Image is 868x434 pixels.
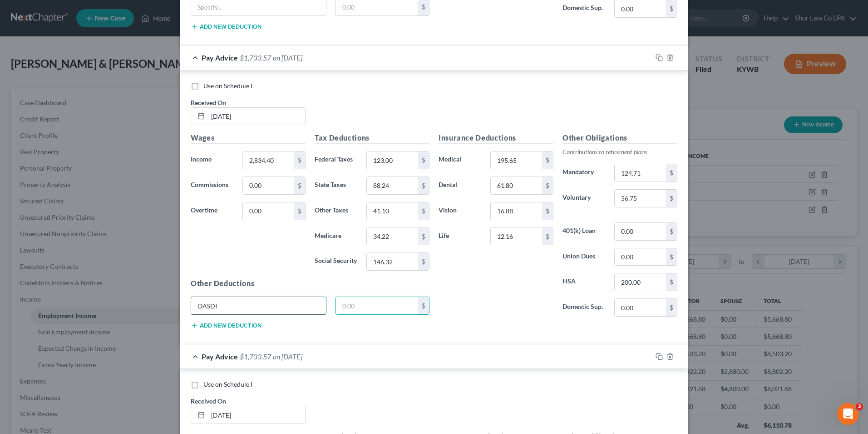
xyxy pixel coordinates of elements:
span: Income [191,155,212,163]
div: $ [418,253,429,270]
input: 0.00 [491,202,542,220]
div: $ [294,151,305,169]
input: 0.00 [367,228,418,245]
p: Contributions to retirement plans [562,147,677,156]
input: MM/DD/YYYY [208,108,305,125]
span: Pay Advice [202,352,238,361]
label: Mandatory [558,164,610,182]
button: Add new deduction [191,322,261,329]
input: 0.00 [491,228,542,245]
input: MM/DD/YYYY [208,406,305,424]
div: $ [666,164,677,182]
div: $ [418,202,429,220]
label: Dental [434,177,486,195]
span: on [DATE] [273,352,302,361]
span: 3 [856,403,863,410]
input: 0.00 [243,151,294,169]
label: Overtime [186,202,238,220]
label: State Taxes [310,177,362,195]
div: $ [418,228,429,245]
input: 0.00 [615,273,666,291]
div: $ [542,177,553,194]
span: Received On [191,99,226,106]
iframe: Intercom live chat [837,403,859,425]
input: 0.00 [615,190,666,207]
label: Domestic Sup. [558,298,610,317]
span: $1,733.57 [240,352,271,361]
span: Pay Advice [202,53,238,62]
span: $1,733.57 [240,53,271,62]
span: Use on Schedule I [203,380,252,388]
div: $ [294,177,305,194]
input: 0.00 [491,151,542,169]
input: 0.00 [367,151,418,169]
h5: Other Obligations [562,132,677,144]
label: Union Dues [558,248,610,266]
input: 0.00 [615,223,666,240]
div: $ [542,151,553,169]
div: $ [294,202,305,220]
label: Other Taxes [310,202,362,220]
input: 0.00 [243,202,294,220]
span: on [DATE] [273,53,302,62]
div: $ [666,299,677,316]
label: Life [434,227,486,246]
div: $ [666,248,677,266]
label: Vision [434,202,486,220]
h5: Insurance Deductions [439,132,553,144]
input: 0.00 [615,164,666,182]
label: Federal Taxes [310,151,362,169]
span: Received On [191,397,226,405]
input: 0.00 [367,202,418,220]
div: $ [418,151,429,169]
label: Voluntary [558,189,610,207]
h5: Tax Deductions [315,132,429,144]
button: Add new deduction [191,23,261,30]
div: $ [418,297,429,314]
label: 401(k) Loan [558,222,610,241]
input: 0.00 [367,253,418,270]
h5: Wages [191,132,306,144]
label: Medical [434,151,486,169]
input: 0.00 [491,177,542,194]
div: $ [542,202,553,220]
div: $ [666,190,677,207]
label: Medicare [310,227,362,246]
span: Use on Schedule I [203,82,252,90]
input: 0.00 [615,299,666,316]
input: 0.00 [243,177,294,194]
label: Social Security [310,252,362,271]
input: 0.00 [367,177,418,194]
div: $ [666,223,677,240]
div: $ [666,273,677,291]
label: HSA [558,273,610,291]
h5: Other Deductions [191,278,429,289]
label: Commissions [186,177,238,195]
input: 0.00 [336,297,419,314]
input: 0.00 [615,248,666,266]
input: Specify... [191,297,326,314]
div: $ [542,228,553,245]
div: $ [418,177,429,194]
